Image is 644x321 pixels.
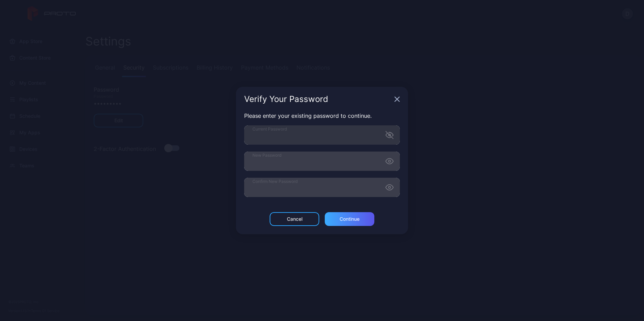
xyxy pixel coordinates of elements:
button: Confirm New Password [385,183,394,191]
button: Current Password [385,131,394,139]
p: Please enter your existing password to continue. [244,112,400,120]
div: Verify Your Password [244,95,392,103]
button: Continue [325,212,374,226]
button: New Password [385,157,394,165]
input: Current Password [244,125,400,145]
div: Cancel [287,216,302,222]
input: New Password [244,152,400,171]
input: Confirm New Password [244,178,400,197]
div: Continue [340,216,360,222]
button: Cancel [270,212,319,226]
